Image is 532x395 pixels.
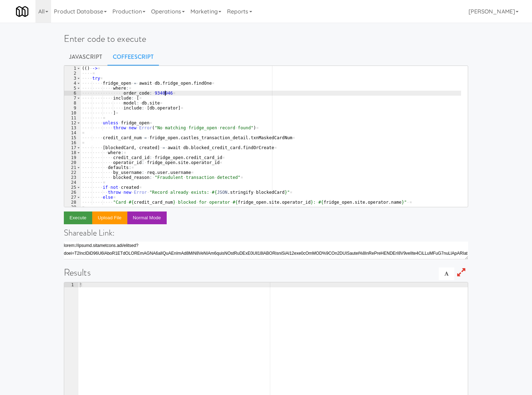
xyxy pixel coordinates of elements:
[64,155,81,160] div: 19
[64,211,92,224] button: Execute
[64,160,81,165] div: 20
[64,115,81,120] div: 11
[64,120,81,125] div: 12
[64,185,81,190] div: 25
[64,71,81,76] div: 2
[64,34,468,44] h1: Enter code to execute
[64,228,468,237] h4: Shareable Link:
[64,91,81,96] div: 6
[64,200,81,205] div: 28
[64,242,468,259] textarea: lorem://ipsumd.sitametcons.adi/elitsed?doei=T2IncIDiD96U6lAboR1ETdOLOREmAGNA6alIQuAEnImAd8MiN8VeN...
[64,81,81,86] div: 4
[64,145,81,150] div: 17
[64,76,81,81] div: 3
[64,205,81,210] div: 29
[64,96,81,101] div: 7
[64,170,81,175] div: 22
[64,86,81,91] div: 5
[64,150,81,155] div: 18
[64,282,78,287] div: 1
[64,140,81,145] div: 16
[64,135,81,140] div: 15
[64,180,81,185] div: 24
[64,165,81,170] div: 21
[64,195,81,200] div: 27
[64,66,81,71] div: 1
[107,48,159,66] a: CoffeeScript
[64,101,81,106] div: 8
[64,267,468,278] h1: Results
[64,175,81,180] div: 23
[64,190,81,195] div: 26
[92,211,127,224] button: Upload file
[64,106,81,111] div: 9
[64,125,81,130] div: 13
[127,211,167,224] button: Normal Mode
[16,5,28,18] img: Micromart
[64,111,81,115] div: 10
[64,130,81,135] div: 14
[64,48,107,66] a: Javascript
